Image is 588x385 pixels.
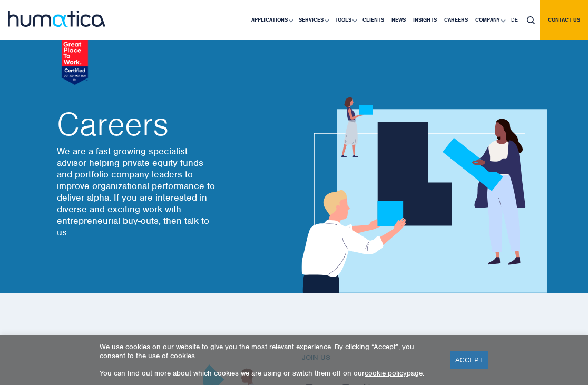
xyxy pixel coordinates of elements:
[8,11,105,27] img: logo
[100,342,437,360] p: We use cookies on our website to give you the most relevant experience. By clicking “Accept”, you...
[57,108,215,140] h2: Careers
[511,16,518,23] span: DE
[450,351,488,369] a: ACCEPT
[57,145,215,238] p: We are a fast growing specialist advisor helping private equity funds and portfolio company leade...
[527,16,535,24] img: search_icon
[294,97,547,293] img: about_banner1
[365,369,407,378] a: cookie policy
[100,369,437,378] p: You can find out more about which cookies we are using or switch them off on our page.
